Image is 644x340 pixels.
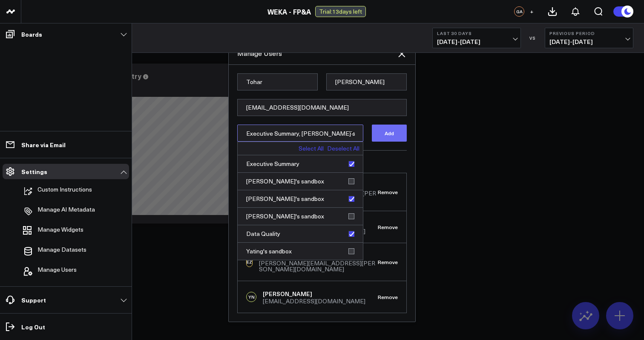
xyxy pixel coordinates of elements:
[263,298,365,304] div: [EMAIL_ADDRESS][DOMAIN_NAME]
[525,35,540,41] div: VS
[259,260,378,272] div: [PERSON_NAME][EMAIL_ADDRESS][PERSON_NAME][DOMAIN_NAME]
[20,242,103,261] a: Manage Datasets
[437,31,516,36] b: Last 30 Days
[20,222,103,241] a: Manage Widgets
[21,168,47,175] p: Settings
[37,226,83,236] span: Manage Widgets
[549,31,629,36] b: Previous Period
[37,266,77,276] span: Manage Users
[530,9,534,15] span: +
[20,182,92,201] button: Custom Instructions
[237,73,318,90] input: First name
[514,6,524,17] div: GA
[21,323,45,330] p: Log Out
[372,125,407,142] button: Add
[545,28,633,48] button: Previous Period[DATE]-[DATE]
[315,6,366,17] div: Trial: 13 days left
[378,224,398,230] button: Remove
[246,129,355,154] span: Executive Summary, [PERSON_NAME]'s san[...]
[326,73,407,90] input: Last name
[378,189,398,195] button: Remove
[327,145,359,151] a: Deselect All
[246,292,256,302] div: YN
[37,246,86,256] span: Manage Datasets
[20,262,77,281] button: Manage Users
[37,186,92,196] p: Custom Instructions
[21,141,66,148] p: Share via Email
[378,259,398,265] button: Remove
[3,319,129,334] a: Log Out
[267,7,311,16] a: WEKA - FP&A
[432,28,521,48] button: Last 30 Days[DATE]-[DATE]
[397,49,407,59] button: Close
[526,6,537,17] button: +
[263,290,365,298] div: [PERSON_NAME]
[20,202,103,221] a: Manage AI Metadata
[299,145,324,151] a: Select All
[21,31,42,38] p: Boards
[378,294,398,300] button: Remove
[549,38,629,45] span: [DATE] - [DATE]
[237,99,407,116] input: Type email
[246,257,253,267] div: EZ
[21,296,46,303] p: Support
[437,38,516,45] span: [DATE] - [DATE]
[37,206,95,216] p: Manage AI Metadata
[237,49,397,58] div: Manage Users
